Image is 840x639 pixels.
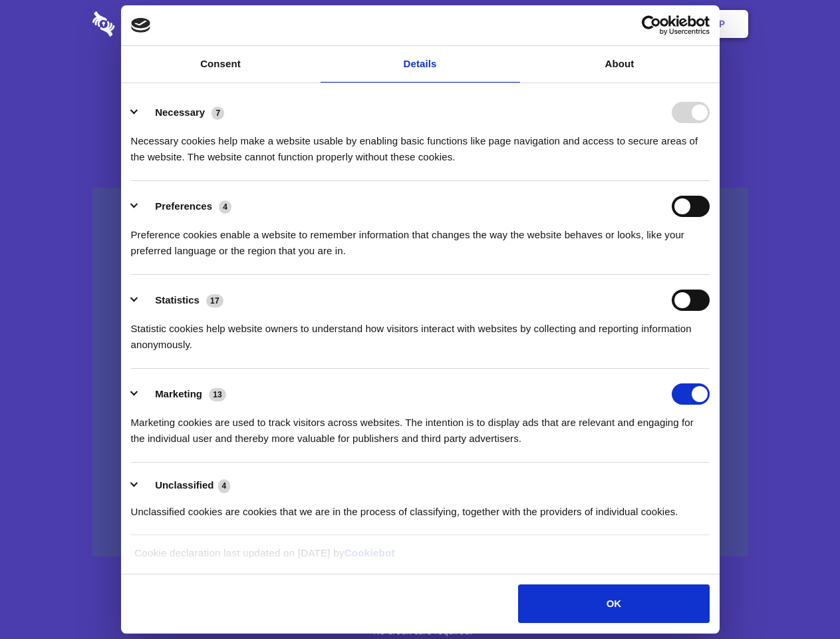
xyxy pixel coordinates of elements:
span: 7 [211,106,224,120]
a: About [520,46,720,83]
div: Marketing cookies are used to track visitors across websites. The intention is to display ads tha... [131,405,710,447]
a: Usercentrics Cookiebot - opens in a new window [593,15,710,35]
label: Preferences [155,200,212,212]
span: 4 [219,200,231,214]
div: Cookie declaration last updated on [DATE] by [124,545,716,571]
h4: Auto-redaction of sensitive data, encrypted data sharing and self-destructing private chats. Shar... [92,121,748,165]
div: Preference cookies enable a website to remember information that changes the way the website beha... [131,217,710,259]
button: Statistics (17) [131,290,232,311]
button: Necessary (7) [131,102,233,123]
div: Statistic cookies help website owners to understand how visitors interact with websites by collec... [131,311,710,353]
div: Necessary cookies help make a website usable by enabling basic functions like page navigation and... [131,123,710,165]
span: 17 [206,294,223,308]
img: logo-wordmark-white-trans-d4663122ce5f474addd5e946df7df03e33cb6a1c49d2221995e7729f52c070b2.svg [92,11,206,37]
label: Necessary [155,106,205,118]
label: Statistics [155,294,200,306]
h1: Eliminate Slack Data Loss. [92,60,748,108]
a: Login [603,3,661,45]
button: Marketing (13) [131,383,235,405]
a: Details [321,46,520,83]
a: Contact [539,3,601,45]
a: Consent [121,46,321,83]
button: Preferences (4) [131,196,240,217]
button: OK [518,584,709,623]
div: Unclassified cookies are cookies that we are in the process of classifying, together with the pro... [131,494,710,520]
iframe: Drift Widget Chat Controller [773,572,824,623]
img: logo [131,18,151,33]
span: 13 [209,388,226,401]
a: Wistia video thumbnail [92,188,748,557]
a: Pricing [390,3,448,45]
a: Cookiebot [345,547,395,558]
span: 4 [218,479,231,493]
label: Marketing [155,388,202,399]
button: Unclassified (4) [131,477,239,494]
